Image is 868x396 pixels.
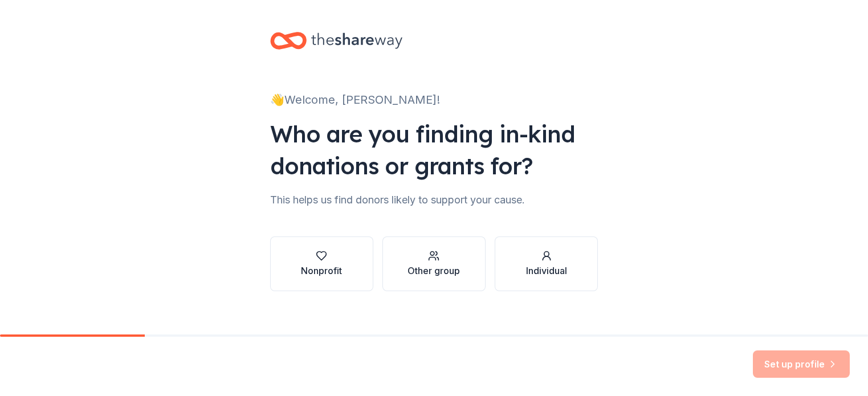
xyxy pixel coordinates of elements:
[407,264,460,277] div: Other group
[495,236,598,291] button: Individual
[270,91,598,109] div: 👋 Welcome, [PERSON_NAME]!
[270,236,373,291] button: Nonprofit
[270,118,598,182] div: Who are you finding in-kind donations or grants for?
[270,191,598,209] div: This helps us find donors likely to support your cause.
[301,264,342,277] div: Nonprofit
[526,264,567,277] div: Individual
[382,236,486,291] button: Other group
